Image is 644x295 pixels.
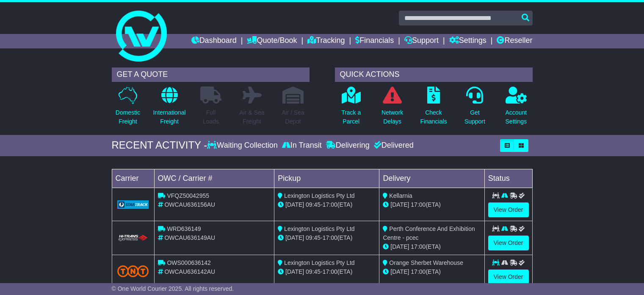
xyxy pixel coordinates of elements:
div: - (ETA) [278,267,376,276]
td: Pickup [274,169,379,188]
a: AccountSettings [505,86,528,131]
p: Domestic Freight [116,108,140,126]
img: HiTrans.png [117,234,149,242]
p: Account Settings [506,108,527,126]
span: OWS000636142 [167,259,211,266]
span: Orange Sherbet Warehouse [389,259,463,266]
span: 09:45 [306,268,321,275]
p: Air & Sea Freight [239,108,264,126]
span: 17:00 [323,201,337,208]
a: View Order [488,236,529,250]
a: View Order [488,202,529,217]
img: TNT_Domestic.png [117,265,149,277]
span: [DATE] [390,243,409,250]
a: DomesticFreight [115,86,141,131]
div: (ETA) [383,242,481,251]
span: WRD636149 [167,225,201,232]
td: Status [484,169,532,188]
span: Lexington Logistics Pty Ltd [284,259,355,266]
a: View Order [488,270,529,284]
img: GetCarrierServiceLogo [117,200,149,209]
div: GET A QUOTE [112,67,310,82]
span: OWCAU636156AU [164,201,215,208]
div: Waiting Collection [207,141,279,150]
span: OWCAU636142AU [164,268,215,275]
a: Quote/Book [247,34,297,48]
div: - (ETA) [278,233,376,242]
a: InternationalFreight [152,86,186,131]
div: QUICK ACTIONS [335,67,533,82]
div: (ETA) [383,200,481,209]
span: [DATE] [390,268,409,275]
span: [DATE] [285,234,304,241]
a: Support [404,34,439,48]
span: 17:00 [411,268,426,275]
div: Delivering [324,141,372,150]
a: NetworkDelays [381,86,404,131]
div: (ETA) [383,267,481,276]
td: Carrier [112,169,154,188]
div: Delivered [372,141,414,150]
span: [DATE] [390,201,409,208]
a: Reseller [497,34,532,48]
a: Track aParcel [341,86,361,131]
span: Lexington Logistics Pty Ltd [284,225,355,232]
a: GetSupport [464,86,486,131]
p: International Freight [153,108,185,126]
span: 17:00 [323,268,337,275]
a: Dashboard [191,34,237,48]
span: 17:00 [323,234,337,241]
span: 09:45 [306,201,321,208]
p: Check Financials [420,108,447,126]
a: CheckFinancials [420,86,448,131]
p: Get Support [464,108,485,126]
td: Delivery [379,169,484,188]
div: RECENT ACTIVITY - [112,139,207,152]
a: Financials [355,34,394,48]
span: 17:00 [411,201,426,208]
div: - (ETA) [278,200,376,209]
span: Perth Conference And Exhibition Centre - pcec [383,225,475,241]
td: OWC / Carrier # [154,169,274,188]
span: Kellarnia [389,192,412,199]
span: OWCAU636149AU [164,234,215,241]
a: Settings [449,34,486,48]
span: © One World Courier 2025. All rights reserved. [112,285,234,292]
span: VFQZ50042955 [167,192,209,199]
p: Full Loads [200,108,221,126]
a: Tracking [307,34,345,48]
div: In Transit [280,141,324,150]
span: [DATE] [285,201,304,208]
p: Network Delays [381,108,403,126]
span: 09:45 [306,234,321,241]
p: Air / Sea Depot [282,108,304,126]
p: Track a Parcel [341,108,361,126]
span: Lexington Logistics Pty Ltd [284,192,355,199]
span: 17:00 [411,243,426,250]
span: [DATE] [285,268,304,275]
